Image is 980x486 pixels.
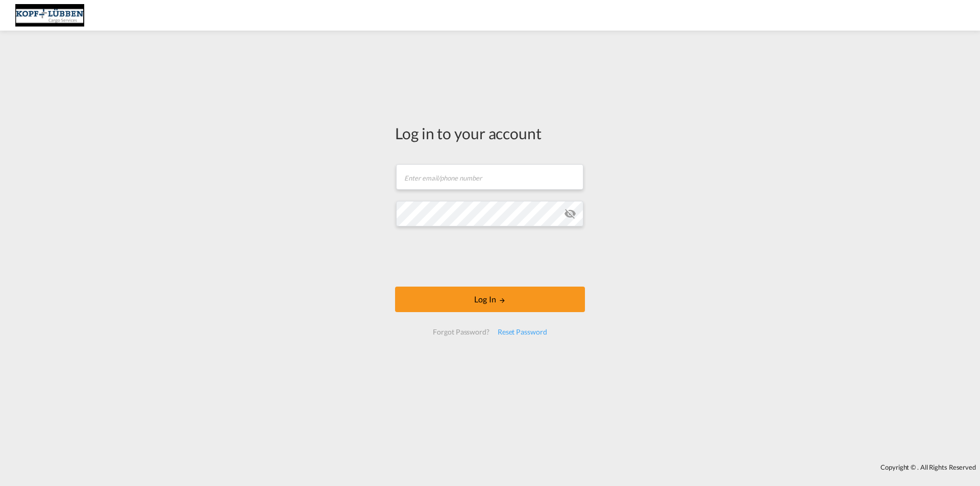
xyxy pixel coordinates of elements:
[494,323,551,341] div: Reset Password
[395,287,585,312] button: LOGIN
[395,122,585,144] div: Log in to your account
[412,237,568,276] iframe: reCAPTCHA
[396,164,583,190] input: Enter email/phone number
[15,4,84,27] img: 25cf3bb0aafc11ee9c4fdbd399af7748.JPG
[429,323,493,341] div: Forgot Password?
[564,208,576,220] md-icon: icon-eye-off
